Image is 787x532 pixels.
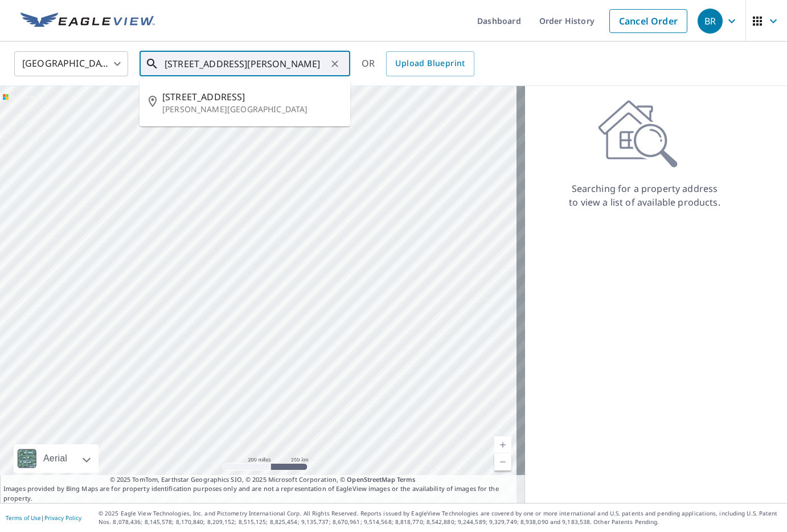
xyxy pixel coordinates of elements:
[99,509,781,526] p: © 2025 Eagle View Technologies, Inc. and Pictometry International Corp. All Rights Reserved. Repo...
[568,182,721,209] p: Searching for a property address to view a list of available products.
[162,90,341,104] span: [STREET_ADDRESS]
[386,51,474,76] a: Upload Blueprint
[494,436,511,453] a: Current Level 5, Zoom In
[347,475,395,484] a: OpenStreetMap
[14,48,128,80] div: [GEOGRAPHIC_DATA]
[6,514,41,522] a: Terms of Use
[110,475,416,485] span: © 2025 TomTom, Earthstar Geographics SIO, © 2025 Microsoft Corporation, ©
[40,444,71,473] div: Aerial
[362,51,474,76] div: OR
[395,56,465,71] span: Upload Blueprint
[44,514,81,522] a: Privacy Policy
[698,9,723,34] div: BR
[609,9,687,33] a: Cancel Order
[165,48,327,80] input: Search by address or latitude-longitude
[327,56,343,72] button: Clear
[162,104,341,115] p: [PERSON_NAME][GEOGRAPHIC_DATA]
[397,475,416,484] a: Terms
[6,514,81,521] p: |
[21,13,155,30] img: EV Logo
[494,453,511,470] a: Current Level 5, Zoom Out
[14,444,99,473] div: Aerial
